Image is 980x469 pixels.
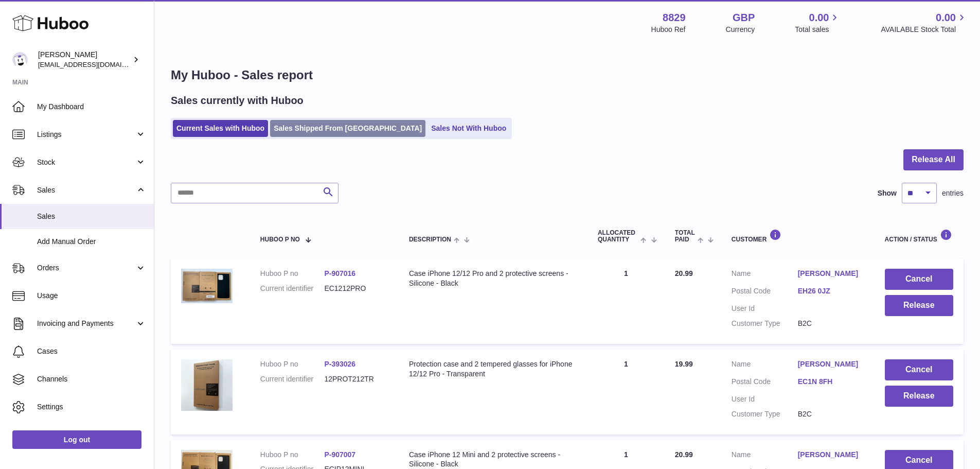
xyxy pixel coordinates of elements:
strong: 8829 [663,11,686,25]
div: Case iPhone 12/12 Pro and 2 protective screens - Silicone - Black [409,269,577,288]
a: [PERSON_NAME] [798,450,864,460]
span: Cases [37,346,146,356]
div: Currency [726,25,755,34]
div: Protection case and 2 tempered glasses for iPhone 12/12 Pro - Transparent [409,359,577,379]
a: [PERSON_NAME] [798,269,864,279]
dd: B2C [798,319,864,328]
span: AVAILABLE Stock Total [881,25,968,34]
a: Sales Shipped From [GEOGRAPHIC_DATA] [270,120,425,137]
a: Current Sales with Huboo [173,120,268,137]
span: Sales [37,212,146,221]
span: ALLOCATED Quantity [598,230,638,243]
dd: 12PROT212TR [324,374,388,384]
dt: Current identifier [260,374,325,384]
dt: Customer Type [732,319,798,328]
dt: Huboo P no [260,269,325,279]
dt: Name [732,359,798,372]
dd: EC1212PRO [324,284,388,293]
a: Log out [12,430,141,449]
a: [PERSON_NAME] [798,359,864,369]
dt: Current identifier [260,284,325,293]
span: 0.00 [809,11,829,25]
a: P-907016 [324,269,355,277]
img: internalAdmin-8829@internal.huboo.com [12,52,28,67]
dt: User Id [732,304,798,314]
a: 0.00 AVAILABLE Stock Total [881,11,968,34]
span: Sales [37,185,135,195]
img: 88291680273940.png [181,359,233,411]
strong: GBP [733,11,755,25]
dt: Customer Type [732,409,798,419]
span: Total sales [795,25,841,34]
span: 20.99 [675,450,693,459]
dt: Huboo P no [260,450,325,460]
span: Listings [37,130,135,140]
dt: Postal Code [732,286,798,299]
span: 0.00 [936,11,956,25]
span: Huboo P no [260,236,300,243]
span: Invoicing and Payments [37,319,135,328]
span: Channels [37,374,146,384]
button: Release [885,386,953,407]
td: 1 [587,258,665,344]
a: EC1N 8FH [798,377,864,387]
img: 88291702311426.png [181,269,233,303]
span: 19.99 [675,360,693,368]
dd: B2C [798,409,864,419]
div: Huboo Ref [651,25,686,34]
span: Usage [37,291,146,301]
dt: Huboo P no [260,359,325,369]
td: 1 [587,349,665,435]
span: My Dashboard [37,102,146,112]
span: Add Manual Order [37,237,146,247]
div: Action / Status [885,229,953,243]
button: Release [885,295,953,316]
span: [EMAIL_ADDRESS][DOMAIN_NAME] [38,60,151,68]
a: P-393026 [324,360,355,368]
a: 0.00 Total sales [795,11,841,34]
a: Sales Not With Huboo [427,120,510,137]
span: Settings [37,402,146,412]
span: Orders [37,263,135,273]
span: 20.99 [675,269,693,277]
button: Cancel [885,359,953,380]
dt: Postal Code [732,377,798,389]
dt: Name [732,269,798,281]
span: Stock [37,158,135,167]
div: [PERSON_NAME] [38,50,131,70]
label: Show [878,188,897,198]
a: P-907007 [324,450,355,459]
h1: My Huboo - Sales report [171,67,964,83]
dt: Name [732,450,798,462]
dt: User Id [732,394,798,404]
a: EH26 0JZ [798,286,864,296]
button: Release All [903,149,964,170]
h2: Sales currently with Huboo [171,94,304,108]
span: entries [942,188,964,198]
span: Description [409,236,451,243]
span: Total paid [675,230,695,243]
button: Cancel [885,269,953,290]
div: Customer [732,229,864,243]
